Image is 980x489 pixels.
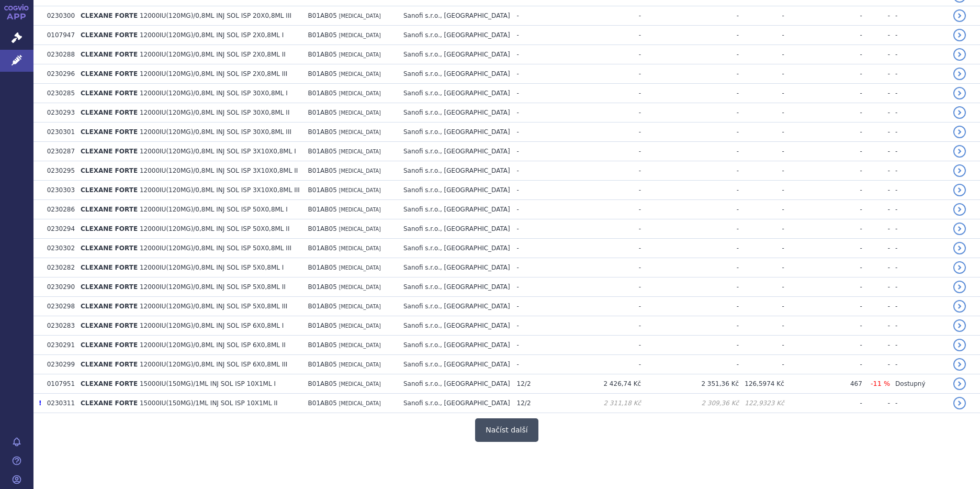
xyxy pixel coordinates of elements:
[784,336,862,355] td: -
[862,161,890,181] td: -
[339,168,381,174] span: [MEDICAL_DATA]
[549,219,641,239] td: -
[890,84,948,103] td: -
[398,64,512,84] td: Sanofi s.r.o., [GEOGRAPHIC_DATA]
[42,200,75,219] td: 0230286
[81,361,138,368] span: CLEXANE FORTE
[339,32,381,38] span: [MEDICAL_DATA]
[890,6,948,26] td: -
[862,316,890,336] td: -
[81,283,138,291] span: CLEXANE FORTE
[81,244,138,252] span: CLEXANE FORTE
[398,161,512,181] td: Sanofi s.r.o., [GEOGRAPHIC_DATA]
[339,381,381,387] span: [MEDICAL_DATA]
[862,394,890,413] td: -
[862,103,890,123] td: -
[512,336,549,355] td: -
[739,84,784,103] td: -
[512,258,549,277] td: -
[739,123,784,142] td: -
[953,358,966,371] a: detail
[953,281,966,293] a: detail
[862,6,890,26] td: -
[81,148,138,155] span: CLEXANE FORTE
[308,31,337,39] span: B01AB05
[308,109,337,116] span: B01AB05
[641,374,739,394] td: 2 351,36 Kč
[81,206,138,213] span: CLEXANE FORTE
[140,148,296,155] span: 12000IU(120MG)/0,8ML INJ SOL ISP 3X10X0,8ML I
[890,355,948,374] td: -
[549,26,641,45] td: -
[784,200,862,219] td: -
[308,51,337,58] span: B01AB05
[862,181,890,200] td: -
[308,12,337,19] span: B01AB05
[641,142,739,161] td: -
[953,319,966,332] a: detail
[42,26,75,45] td: 0107947
[398,336,512,355] td: Sanofi s.r.o., [GEOGRAPHIC_DATA]
[81,109,138,116] span: CLEXANE FORTE
[339,71,381,77] span: [MEDICAL_DATA]
[953,126,966,138] a: detail
[739,394,784,413] td: 122,9323 Kč
[953,261,966,274] a: detail
[339,149,381,154] span: [MEDICAL_DATA]
[339,246,381,251] span: [MEDICAL_DATA]
[42,84,75,103] td: 0230285
[140,283,286,291] span: 12000IU(120MG)/0,8ML INJ SOL ISP 5X0,8ML II
[641,103,739,123] td: -
[39,399,41,407] span: Poslední data tohoto produktu jsou ze SCAU platného k 01.05.2023.
[512,6,549,26] td: -
[784,45,862,64] td: -
[739,181,784,200] td: -
[890,336,948,355] td: -
[398,239,512,258] td: Sanofi s.r.o., [GEOGRAPHIC_DATA]
[339,110,381,116] span: [MEDICAL_DATA]
[890,219,948,239] td: -
[862,258,890,277] td: -
[862,219,890,239] td: -
[549,123,641,142] td: -
[308,303,337,310] span: B01AB05
[549,336,641,355] td: -
[398,219,512,239] td: Sanofi s.r.o., [GEOGRAPHIC_DATA]
[42,374,75,394] td: 0107951
[549,181,641,200] td: -
[549,277,641,297] td: -
[784,297,862,316] td: -
[549,45,641,64] td: -
[784,64,862,84] td: -
[953,164,966,177] a: detail
[512,181,549,200] td: -
[42,181,75,200] td: 0230303
[890,258,948,277] td: -
[398,6,512,26] td: Sanofi s.r.o., [GEOGRAPHIC_DATA]
[512,219,549,239] td: -
[308,128,337,136] span: B01AB05
[81,12,138,19] span: CLEXANE FORTE
[42,219,75,239] td: 0230294
[862,355,890,374] td: -
[739,103,784,123] td: -
[641,123,739,142] td: -
[641,277,739,297] td: -
[739,277,784,297] td: -
[140,322,284,329] span: 12000IU(120MG)/0,8ML INJ SOL ISP 6X0,8ML I
[739,6,784,26] td: -
[549,103,641,123] td: -
[140,70,287,77] span: 12000IU(120MG)/0,8ML INJ SOL ISP 2X0,8ML III
[890,142,948,161] td: -
[862,277,890,297] td: -
[339,342,381,348] span: [MEDICAL_DATA]
[862,142,890,161] td: -
[784,6,862,26] td: -
[512,355,549,374] td: -
[339,187,381,193] span: [MEDICAL_DATA]
[308,264,337,271] span: B01AB05
[549,394,641,413] td: 2 311,18 Kč
[549,200,641,219] td: -
[739,258,784,277] td: -
[862,123,890,142] td: -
